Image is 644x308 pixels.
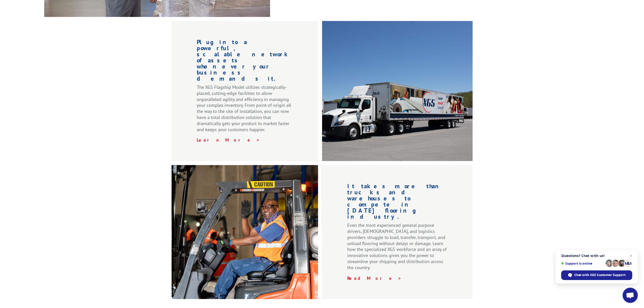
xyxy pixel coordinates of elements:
span: Support is online [561,262,604,265]
span: Chat with XGS Customer Support [574,273,626,277]
a: Read More > [348,275,402,281]
a: Learn More > [197,137,260,143]
span: Questions? Chat with us! [561,254,632,258]
span: Close chat [628,253,634,259]
h1: Plug into a powerful, scalable network of assets whenever your business demands it. [197,39,293,84]
div: Open chat [623,288,638,303]
div: Chat with XGS Customer Support [561,270,632,280]
h1: It takes more than trucks and warehouses to compete in [DATE] flooring industry. [348,183,447,222]
p: Even the most experienced general purpose drivers, [DEMOGRAPHIC_DATA], and logistics providers st... [348,222,447,275]
p: The XGS Flagship Model utilizes strategically-placed, cutting-edge facilities to allow unparallel... [197,84,293,137]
